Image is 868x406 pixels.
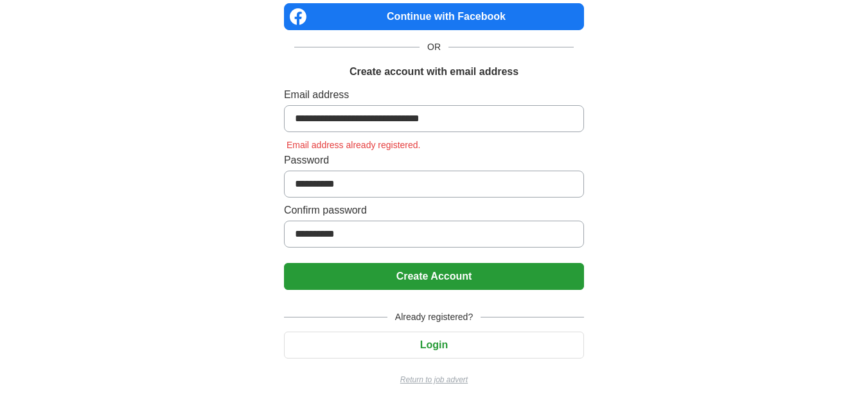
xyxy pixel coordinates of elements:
a: Login [284,339,584,350]
button: Create Account [284,263,584,290]
a: Return to job advert [284,374,584,385]
span: Already registered? [387,310,481,324]
label: Confirm password [284,203,584,218]
h1: Create account with email address [350,64,518,80]
label: Email address [284,87,584,103]
button: Login [284,332,584,359]
span: Email address already registered. [284,140,423,150]
span: OR [420,40,448,54]
label: Password [284,153,584,168]
a: Continue with Facebook [284,3,584,30]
